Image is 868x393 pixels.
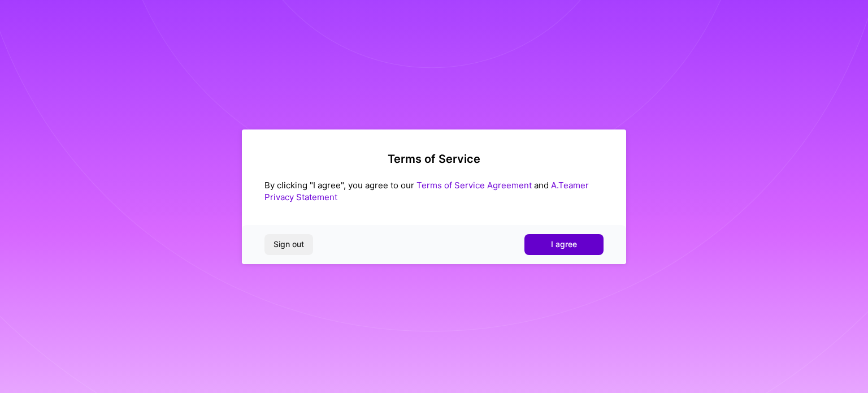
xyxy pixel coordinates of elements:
h2: Terms of Service [264,152,604,166]
button: I agree [524,234,604,254]
a: Terms of Service Agreement [416,180,532,191]
button: Sign out [264,234,313,254]
span: I agree [551,239,577,250]
span: Sign out [274,239,304,250]
div: By clicking "I agree", you agree to our and [264,179,604,203]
